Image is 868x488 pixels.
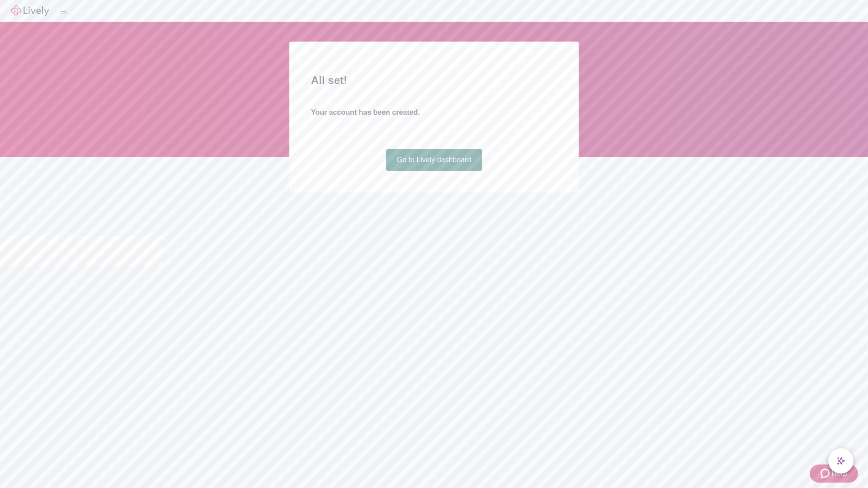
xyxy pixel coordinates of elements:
[386,149,482,171] a: Go to Lively dashboard
[810,465,858,483] button: Zendesk support iconHelp
[11,5,49,16] img: Lively
[828,448,854,474] button: chat
[821,468,831,479] svg: Zendesk support icon
[836,456,845,465] svg: Lively AI Assistant
[311,72,557,89] h2: All set!
[831,468,847,479] span: Help
[60,11,67,14] button: Log out
[311,107,557,118] h4: Your account has been created.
